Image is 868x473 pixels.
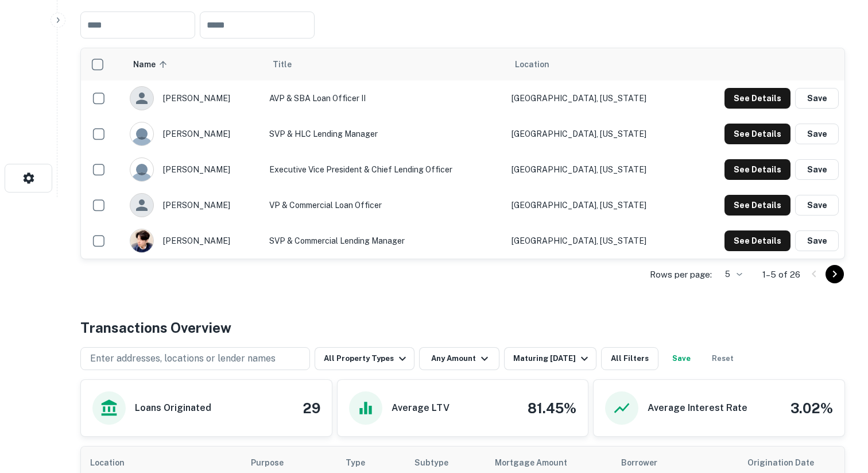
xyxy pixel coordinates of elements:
[811,381,868,436] iframe: Chat Widget
[504,347,596,370] button: Maturing [DATE]
[506,48,688,80] th: Location
[80,317,231,338] h4: Transactions Overview
[506,223,688,259] td: [GEOGRAPHIC_DATA], [US_STATE]
[124,48,263,80] th: Name
[90,456,139,470] span: Location
[663,347,700,370] button: Save your search to get updates of matches that match your search criteria.
[528,398,576,418] h4: 81.45%
[826,265,844,283] button: Go to next page
[130,122,153,145] img: 9c8pery4andzj6ohjkjp54ma2
[724,124,790,144] button: See Details
[795,124,839,144] button: Save
[495,456,582,470] span: Mortgage Amount
[273,57,307,71] span: Title
[130,193,258,217] div: [PERSON_NAME]
[506,116,688,152] td: [GEOGRAPHIC_DATA], [US_STATE]
[506,187,688,223] td: [GEOGRAPHIC_DATA], [US_STATE]
[648,401,747,415] h6: Average Interest Rate
[130,158,153,181] img: 9c8pery4andzj6ohjkjp54ma2
[795,230,839,251] button: Save
[303,398,320,418] h4: 29
[724,230,790,251] button: See Details
[724,88,790,109] button: See Details
[263,187,506,223] td: VP & Commercial Loan Officer
[419,347,499,370] button: Any Amount
[795,159,839,180] button: Save
[251,456,299,470] span: Purpose
[263,80,506,116] td: AVP & SBA Loan Officer II
[392,401,449,415] h6: Average LTV
[263,223,506,259] td: SVP & Commercial Lending Manager
[135,401,211,415] h6: Loans Originated
[130,229,153,252] img: 1622950963741
[263,152,506,187] td: Executive Vice President & Chief Lending Officer
[724,195,790,216] button: See Details
[795,195,839,216] button: Save
[130,122,258,146] div: [PERSON_NAME]
[133,57,170,71] span: Name
[81,48,844,259] div: scrollable content
[346,456,365,470] span: Type
[724,159,790,180] button: See Details
[80,347,310,370] button: Enter addresses, locations or lender names
[130,229,258,253] div: [PERSON_NAME]
[513,352,591,366] div: Maturing [DATE]
[90,352,276,366] p: Enter addresses, locations or lender names
[621,456,657,470] span: Borrower
[515,57,549,71] span: Location
[130,157,258,182] div: [PERSON_NAME]
[506,152,688,187] td: [GEOGRAPHIC_DATA], [US_STATE]
[790,398,833,418] h4: 3.02%
[601,347,658,370] button: All Filters
[747,456,829,470] span: Origination Date
[762,268,800,282] p: 1–5 of 26
[130,86,258,110] div: [PERSON_NAME]
[716,266,744,283] div: 5
[506,80,688,116] td: [GEOGRAPHIC_DATA], [US_STATE]
[795,88,839,109] button: Save
[704,347,741,370] button: Reset
[650,268,712,282] p: Rows per page:
[263,116,506,152] td: SVP & HLC Lending Manager
[414,456,448,470] span: Subtype
[315,347,414,370] button: All Property Types
[263,48,506,80] th: Title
